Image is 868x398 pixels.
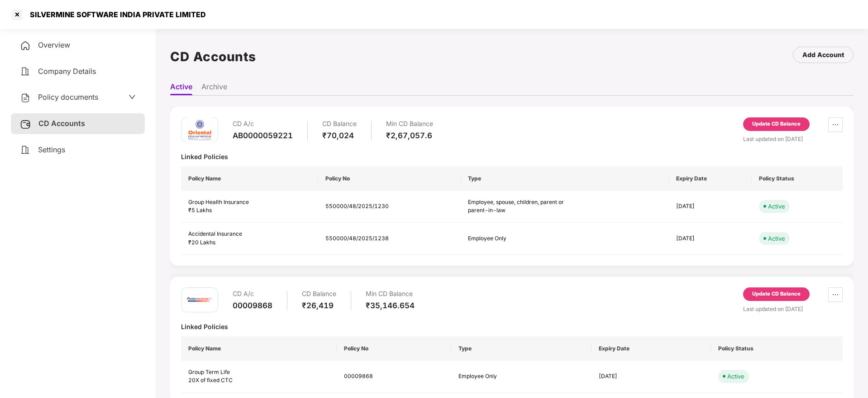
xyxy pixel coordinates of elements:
[752,166,843,191] th: Policy Status
[829,291,842,298] span: ellipsis
[186,116,213,144] img: oi.png
[318,191,460,223] td: 550000/48/2025/1230
[20,66,31,77] img: svg+xml;base64,PHN2ZyB4bWxucz0iaHR0cDovL3d3dy53My5vcmcvMjAwMC9zdmciIHdpZHRoPSIyNCIgaGVpZ2h0PSIyNC...
[302,301,336,311] div: ₹26,419
[322,117,357,131] div: CD Balance
[24,10,206,19] div: SILVERMINE SOFTWARE INDIA PRIVATE LIMITED
[366,287,415,301] div: Min CD Balance
[727,372,744,381] div: Active
[233,131,293,141] div: AB0000059221
[768,202,785,211] div: Active
[768,234,785,243] div: Active
[591,336,711,361] th: Expiry Date
[170,82,192,95] li: Active
[20,40,31,51] img: svg+xml;base64,PHN2ZyB4bWxucz0iaHR0cDovL3d3dy53My5vcmcvMjAwMC9zdmciIHdpZHRoPSIyNCIgaGVpZ2h0PSIyNC...
[337,336,452,361] th: Policy No
[233,301,272,311] div: 00009868
[201,82,227,95] li: Archive
[233,287,272,301] div: CD A/c
[302,287,336,301] div: CD Balance
[20,119,31,130] img: svg+xml;base64,PHN2ZyB3aWR0aD0iMjUiIGhlaWdodD0iMjQiIHZpZXdCb3g9IjAgMCAyNSAyNCIgZmlsbD0ibm9uZSIgeG...
[38,67,96,76] span: Company Details
[711,336,843,361] th: Policy Status
[743,305,843,313] div: Last updated on [DATE]
[186,286,213,313] img: iciciprud.png
[828,287,843,302] button: ellipsis
[188,239,215,246] span: ₹20 Lakhs
[129,93,136,101] span: down
[468,198,568,215] div: Employee, spouse, children, parent or parent-in-law
[743,135,843,143] div: Last updated on [DATE]
[451,336,591,361] th: Type
[669,223,752,255] td: [DATE]
[366,301,415,311] div: ₹35,146.654
[181,152,843,161] div: Linked Policies
[802,50,844,60] div: Add Account
[188,377,233,383] span: 20X of fixed CTC
[38,145,65,154] span: Settings
[318,223,460,255] td: 550000/48/2025/1238
[828,117,843,132] button: ellipsis
[591,361,711,393] td: [DATE]
[181,166,318,191] th: Policy Name
[461,166,669,191] th: Type
[38,40,70,49] span: Overview
[233,117,293,131] div: CD A/c
[38,119,85,128] span: CD Accounts
[337,361,452,393] td: 00009868
[386,117,433,131] div: Min CD Balance
[188,368,329,377] div: Group Term Life
[38,92,98,102] span: Policy documents
[170,47,256,67] h1: CD Accounts
[188,198,311,207] div: Group Health Insurance
[468,234,568,243] div: Employee Only
[181,322,843,331] div: Linked Policies
[386,131,433,141] div: ₹2,67,057.6
[20,145,31,155] img: svg+xml;base64,PHN2ZyB4bWxucz0iaHR0cDovL3d3dy53My5vcmcvMjAwMC9zdmciIHdpZHRoPSIyNCIgaGVpZ2h0PSIyNC...
[669,166,752,191] th: Expiry Date
[752,120,801,128] div: Update CD Balance
[318,166,460,191] th: Policy No
[188,207,212,214] span: ₹5 Lakhs
[669,191,752,223] td: [DATE]
[188,230,311,238] div: Accidental Insurance
[458,372,558,381] div: Employee Only
[20,92,31,103] img: svg+xml;base64,PHN2ZyB4bWxucz0iaHR0cDovL3d3dy53My5vcmcvMjAwMC9zdmciIHdpZHRoPSIyNCIgaGVpZ2h0PSIyNC...
[181,336,337,361] th: Policy Name
[829,121,842,128] span: ellipsis
[752,290,801,298] div: Update CD Balance
[322,131,357,141] div: ₹70,024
